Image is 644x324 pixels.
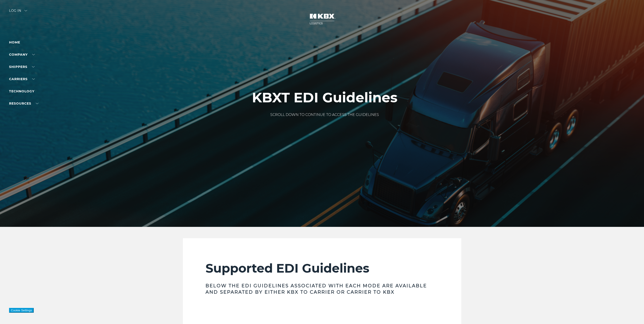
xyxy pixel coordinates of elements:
[9,77,35,81] a: Carriers
[252,112,397,118] p: SCROLL DOWN TO CONTINUE TO ACCESS THE GUIDELINES
[9,89,34,93] a: Technology
[9,65,35,69] a: SHIPPERS
[9,53,35,57] a: Company
[252,90,397,105] h1: KBXT EDI Guidelines
[206,283,439,295] h3: Below the EDI Guidelines associated with each mode are available and separated by either KBX to C...
[9,9,27,16] div: Log in
[9,101,38,106] a: RESOURCES
[206,261,439,276] h2: Supported EDI Guidelines
[9,308,34,313] button: Cookie Settings
[305,9,339,29] img: kbx logo
[9,40,20,44] a: Home
[24,10,27,11] img: arrow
